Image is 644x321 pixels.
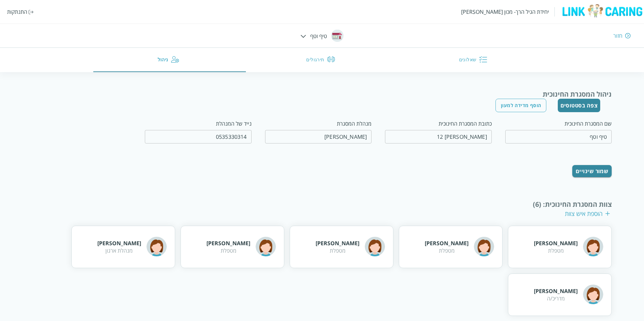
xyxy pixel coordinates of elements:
div: צוות המסגרת החינוכית : (6) [32,200,612,209]
img: טל טיףטף [256,236,276,256]
img: plus [605,211,610,216]
div: [PERSON_NAME] [97,239,141,247]
div: ניהול המסגרת החינוכית [32,90,612,99]
button: תירגולים [246,48,398,72]
img: אתי דנינו [147,236,167,256]
div: [PERSON_NAME] [534,239,578,247]
div: נייד של המנהלת [145,120,252,127]
button: צפה בסטטוסים [558,99,601,112]
div: מטפלת [316,247,359,254]
div: הוספת איש צוות [565,210,610,218]
div: מטפלת [206,247,250,254]
input: מנהלת המסגרת [265,130,372,143]
div: [PERSON_NAME] [316,239,359,247]
input: נייד של המנהלת [145,130,252,143]
img: התנתקות [29,10,34,14]
img: logo [560,4,644,18]
div: [PERSON_NAME] [534,287,578,295]
div: כתובת המסגרת החינוכית [385,120,492,127]
div: [PERSON_NAME] [206,239,250,247]
button: שמור שינויים [572,165,612,177]
div: מנהלת ארגון [97,247,141,254]
img: טופז [583,236,603,256]
button: שאלונים [398,48,551,72]
div: מנהלת המסגרת [265,120,372,127]
input: כתובת המסגרת החינוכית [385,130,492,143]
img: דבורה אסולין [365,236,385,256]
div: מדריכ/ה [534,295,578,302]
input: שם המסגרת החינוכית [505,130,612,143]
img: ניהול [171,55,179,63]
img: מאיה [583,284,603,304]
img: שאלונים [479,55,487,63]
button: הוסף מדידה למעון [495,99,546,112]
div: [PERSON_NAME] [425,239,469,247]
div: התנתקות [7,8,27,15]
div: שם המסגרת החינוכית [505,120,612,127]
button: ניהול [93,48,246,72]
div: מטפלת [534,247,578,254]
img: תירגולים [327,55,335,63]
img: אתי דנינו [474,236,494,256]
div: מטפלת [425,247,469,254]
img: חזור [625,33,631,39]
div: חזור [613,32,622,39]
div: יחידת הגיל הרך- מכון [PERSON_NAME] [461,8,549,15]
